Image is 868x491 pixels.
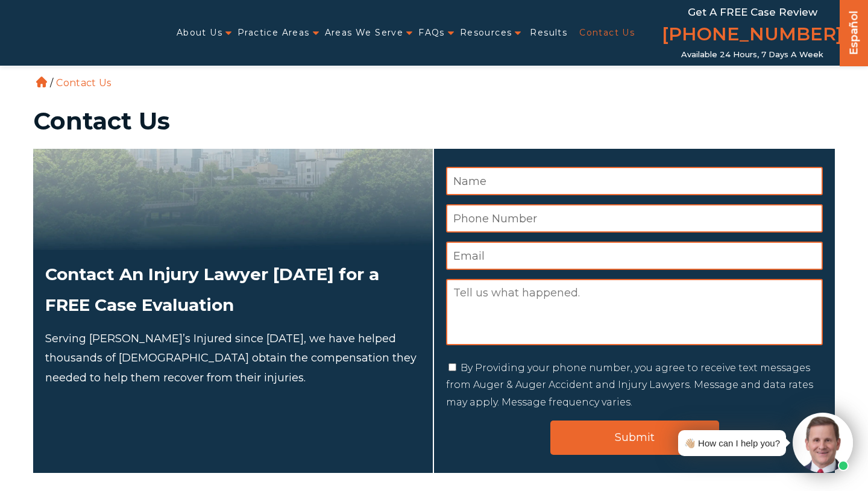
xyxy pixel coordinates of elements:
[53,77,114,89] li: Contact Us
[446,242,823,270] input: Email
[45,259,421,320] h2: Contact An Injury Lawyer [DATE] for a FREE Case Evaluation
[7,22,149,43] img: Auger & Auger Accident and Injury Lawyers Logo
[177,20,222,45] a: About Us
[793,413,853,473] img: Intaker widget Avatar
[33,149,433,250] img: Attorneys
[460,20,512,45] a: Resources
[688,6,817,18] span: Get a FREE Case Review
[446,167,823,195] input: Name
[662,21,843,50] a: [PHONE_NUMBER]
[237,20,310,45] a: Practice Areas
[33,109,835,133] h1: Contact Us
[446,362,813,408] label: By Providing your phone number, you agree to receive text messages from Auger & Auger Accident an...
[45,329,421,387] p: Serving [PERSON_NAME]’s Injured since [DATE], we have helped thousands of [DEMOGRAPHIC_DATA] obta...
[325,20,404,45] a: Areas We Serve
[36,77,47,87] a: Home
[418,20,445,45] a: FAQs
[579,20,635,45] a: Contact Us
[550,421,719,455] input: Submit
[681,50,823,60] span: Available 24 Hours, 7 Days a Week
[446,204,823,233] input: Phone Number
[530,20,567,45] a: Results
[684,435,780,451] div: 👋🏼 How can I help you?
